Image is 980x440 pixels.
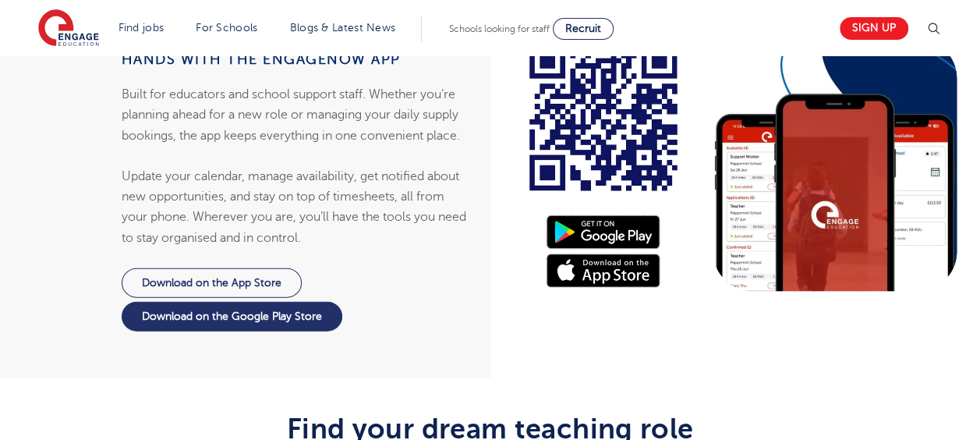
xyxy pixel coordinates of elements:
[122,166,469,248] p: Update your calendar, manage availability, get notified about new opportunities, and stay on top ...
[122,268,302,298] a: Download on the App Store
[553,18,614,40] a: Recruit
[290,22,396,34] a: Blogs & Latest News
[565,23,601,34] span: Recruit
[119,22,165,34] a: Find jobs
[122,84,469,146] p: Built for educators and school support staff. Whether you’re planning ahead for a new role or man...
[122,302,342,332] a: Download on the Google Play Store
[38,9,99,48] img: Engage Education
[840,17,908,40] a: Sign up
[196,22,257,34] a: For Schools
[449,23,550,34] span: Schools looking for staff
